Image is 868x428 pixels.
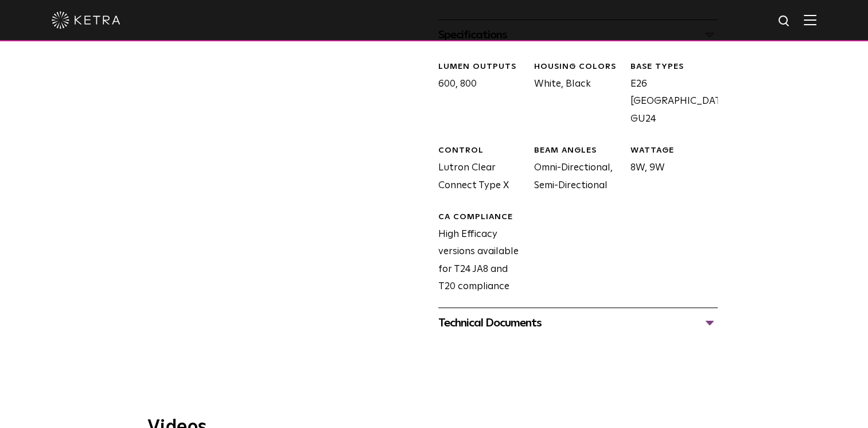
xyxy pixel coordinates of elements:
[430,61,526,128] div: 600, 800
[621,61,717,128] div: E26 [GEOGRAPHIC_DATA], GU24
[630,61,717,73] div: BASE TYPES
[777,14,792,29] img: search icon
[438,314,718,332] div: Technical Documents
[526,61,621,128] div: White, Black
[430,212,526,296] div: High Efficacy versions available for T24 JA8 and T20 compliance
[438,61,526,73] div: LUMEN OUTPUTS
[630,145,717,157] div: WATTAGE
[534,61,621,73] div: HOUSING COLORS
[438,145,526,157] div: CONTROL
[52,11,120,29] img: ketra-logo-2019-white
[526,145,621,194] div: Omni-Directional, Semi-Directional
[804,14,816,25] img: Hamburger%20Nav.svg
[534,145,621,157] div: BEAM ANGLES
[430,145,526,194] div: Lutron Clear Connect Type X
[438,212,526,223] div: CA Compliance
[621,145,717,194] div: 8W, 9W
